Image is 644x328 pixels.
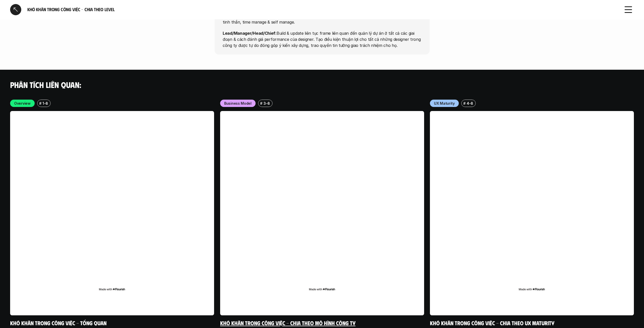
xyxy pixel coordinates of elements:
[430,319,554,326] a: Khó khăn trong công việc - Chia theo UX Maturity
[10,80,634,89] h4: Phân tích liên quan:
[223,31,277,36] strong: Lead/Manager/Head/Chief:
[467,101,473,106] p: 4-8
[434,101,455,106] p: UX Maturity
[220,319,356,326] a: Khó khăn trong công việc - Chia theo mô hình công ty
[27,7,617,12] h6: Khó khăn trong công việc - Chia theo Level
[14,101,31,106] p: Overview
[263,101,270,106] p: 3-8
[223,30,422,48] p: Build & update liên tục frame liên quan đến quản lý dự án ở tất cả các giai đoạn & cách đánh giá ...
[260,101,262,105] h6: #
[39,101,41,105] h6: #
[463,101,466,105] h6: #
[224,101,252,106] p: Business Model
[43,101,48,106] p: 1-8
[10,319,107,326] a: Khó khăn trong công việc - Tổng quan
